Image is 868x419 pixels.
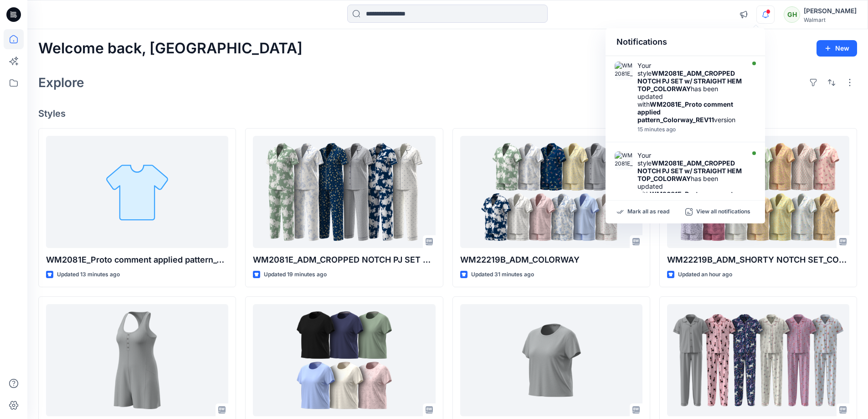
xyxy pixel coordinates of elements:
p: WM22219B_ADM_SHORTY NOTCH SET_COLORWAY [667,253,849,266]
a: WM2081E_ADM_CROPPED NOTCH PJ SET w/ STRAIGHT HEM TOP_COLORWAY [253,136,435,248]
div: Saturday, September 20, 2025 05:44 [637,126,742,133]
div: Walmart [804,16,857,23]
div: [PERSON_NAME] [804,5,857,16]
a: WM22623_ADM_ESSENTIALS TEE [460,304,642,417]
p: View all notifications [696,208,750,216]
button: New [817,40,857,57]
a: D33_ADM_SSLV COAT SET [667,304,849,417]
strong: WM2081E_Proto comment applied pattern_Colorway_REV11 [637,100,733,124]
strong: WM2081E_Proto comment applied pattern_Colorway_REV12 [637,190,733,213]
p: Updated 13 minutes ago [57,270,120,279]
img: WM2081E_Proto comment applied pattern_Colorway_REV11 [615,62,633,80]
strong: WM2081E_ADM_CROPPED NOTCH PJ SET w/ STRAIGHT HEM TOP_COLORWAY [637,69,742,93]
h2: Explore [38,75,84,90]
a: WM22623_ADM_ESSENTIALS TEE_COLORWAY [253,304,435,417]
p: Updated 31 minutes ago [471,270,534,279]
div: Notifications [606,28,765,56]
div: Your style has been updated with version [637,151,742,213]
img: WM2081E_Proto comment applied pattern_Colorway_REV12 [615,151,633,170]
a: WM2081E_Proto comment applied pattern_COLORWAY [46,136,228,248]
p: WM2081E_Proto comment applied pattern_COLORWAY [46,253,228,266]
div: GH [784,6,800,23]
strong: WM2081E_ADM_CROPPED NOTCH PJ SET w/ STRAIGHT HEM TOP_COLORWAY [637,159,742,182]
a: WM22219B_ADM_COLORWAY [460,136,642,248]
div: Your style has been updated with version [637,62,742,124]
h2: Welcome back, [GEOGRAPHIC_DATA] [38,40,303,57]
p: Mark all as read [627,208,669,216]
p: WM2081E_ADM_CROPPED NOTCH PJ SET w/ STRAIGHT HEM TOP_COLORWAY [253,253,435,266]
p: WM22219B_ADM_COLORWAY [460,253,642,266]
p: Updated an hour ago [678,270,732,279]
a: WM32606_ADM_POINTELLE ROMPER [46,304,228,417]
p: Updated 19 minutes ago [264,270,327,279]
h4: Styles [38,108,857,119]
